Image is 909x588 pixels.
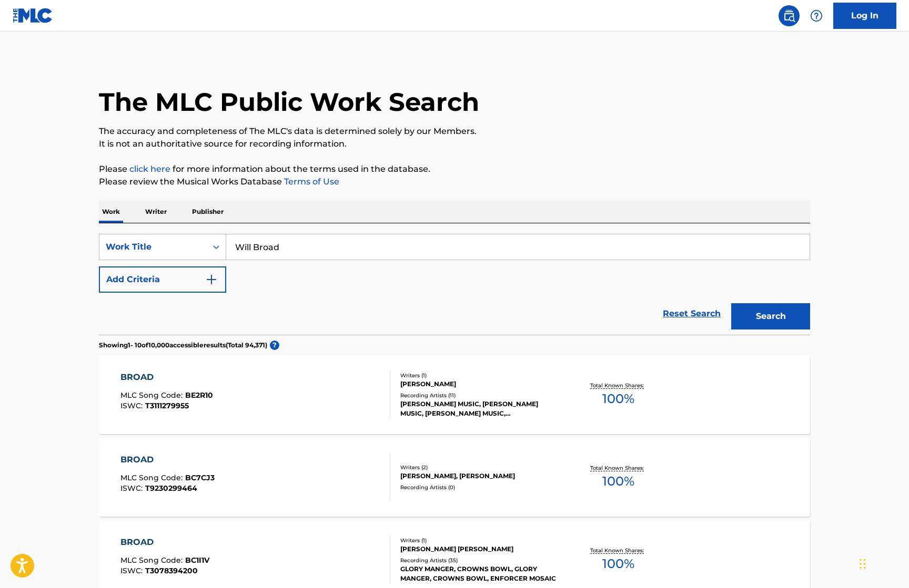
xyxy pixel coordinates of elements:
div: GLORY MANGER, CROWNS BOWL, GLORY MANGER, CROWNS BOWL, ENFORCER MOSAIC [400,564,559,583]
span: T3111279955 [145,401,189,410]
p: Showing 1 - 10 of 10,000 accessible results (Total 94,371 ) [99,341,267,350]
img: search [783,9,795,22]
div: [PERSON_NAME], [PERSON_NAME] [400,471,559,481]
span: ISWC : [120,401,145,410]
span: T9230299464 [145,483,197,493]
img: 9d2ae6d4665cec9f34b9.svg [205,273,218,286]
div: [PERSON_NAME] [PERSON_NAME] [400,544,559,554]
p: It is not an authoritative source for recording information. [99,138,810,150]
span: BC1I1V [185,555,209,565]
div: BROAD [120,453,215,466]
p: Publisher [189,201,227,223]
span: 100 % [602,472,634,491]
div: Help [806,5,827,26]
p: Work [99,201,123,223]
img: MLC Logo [13,8,53,23]
div: Recording Artists ( 0 ) [400,483,559,491]
span: T3078394200 [145,566,198,575]
span: 100 % [602,554,634,573]
div: Work Title [106,241,200,253]
a: Terms of Use [282,177,339,187]
form: Search Form [99,234,810,335]
div: Writers ( 2 ) [400,463,559,471]
a: Log In [833,3,896,29]
div: BROAD [120,536,209,549]
div: Recording Artists ( 35 ) [400,556,559,564]
iframe: Chat Widget [856,538,909,588]
a: BROADMLC Song Code:BE2R10ISWC:T3111279955Writers (1)[PERSON_NAME]Recording Artists (11)[PERSON_NA... [99,355,810,434]
span: MLC Song Code : [120,555,185,565]
p: Please for more information about the terms used in the database. [99,163,810,176]
span: BE2R10 [185,390,213,400]
div: [PERSON_NAME] MUSIC, [PERSON_NAME] MUSIC, [PERSON_NAME] MUSIC, [PERSON_NAME] MUSIC, [PERSON_NAME]... [400,399,559,418]
a: Public Search [779,5,800,26]
div: BROAD [120,371,213,384]
div: Writers ( 1 ) [400,372,559,379]
p: The accuracy and completeness of The MLC's data is determined solely by our Members. [99,125,810,138]
p: Writer [142,201,170,223]
button: Search [731,303,810,329]
span: BC7CJ3 [185,473,215,482]
span: ISWC : [120,483,145,493]
p: Please review the Musical Works Database [99,176,810,188]
span: 100 % [602,389,634,408]
button: Add Criteria [99,266,226,293]
div: [PERSON_NAME] [400,379,559,389]
h1: The MLC Public Work Search [99,86,479,118]
p: Total Known Shares: [590,464,647,472]
a: click here [129,164,170,174]
a: Reset Search [658,302,726,325]
p: Total Known Shares: [590,381,647,389]
span: ? [270,341,279,350]
img: help [810,9,823,22]
div: Writers ( 1 ) [400,537,559,544]
span: ISWC : [120,566,145,575]
div: Drag [860,548,866,580]
p: Total Known Shares: [590,546,647,554]
span: MLC Song Code : [120,473,185,482]
span: MLC Song Code : [120,390,185,400]
a: BROADMLC Song Code:BC7CJ3ISWC:T9230299464Writers (2)[PERSON_NAME], [PERSON_NAME]Recording Artists... [99,438,810,517]
div: Recording Artists ( 11 ) [400,391,559,399]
